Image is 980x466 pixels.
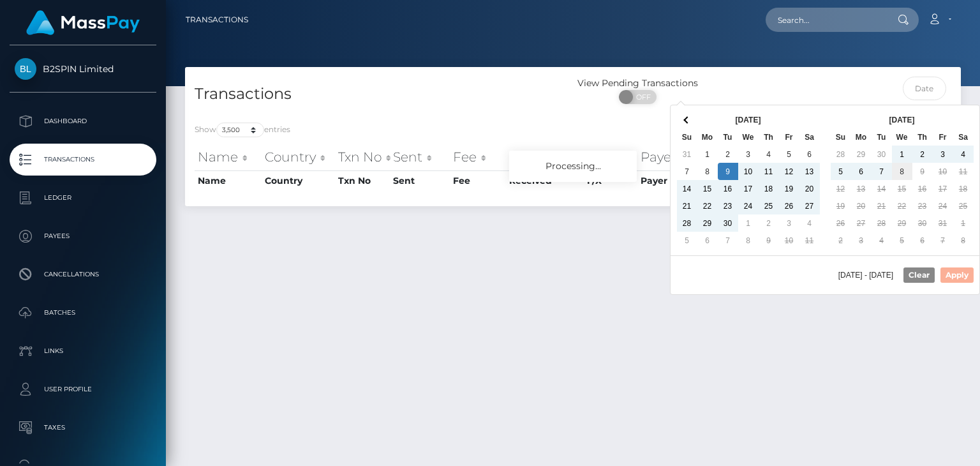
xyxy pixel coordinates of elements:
[838,271,898,279] span: [DATE] - [DATE]
[953,197,974,214] td: 25
[677,197,697,214] td: 21
[872,128,892,146] th: Tu
[799,163,820,180] td: 13
[195,83,563,105] h4: Transactions
[10,297,156,329] a: Batches
[851,197,872,214] td: 20
[759,163,779,180] td: 11
[15,227,151,246] p: Payees
[15,418,151,437] p: Taxes
[953,214,974,232] td: 1
[677,128,697,146] th: Su
[10,63,156,75] span: B2SPIN Limited
[637,170,701,191] th: Payer
[450,170,506,191] th: Fee
[912,197,933,214] td: 23
[626,90,658,104] span: OFF
[195,170,262,191] th: Name
[799,214,820,232] td: 4
[831,128,851,146] th: Su
[738,146,759,163] td: 3
[851,128,872,146] th: Mo
[892,180,912,197] td: 15
[697,111,799,128] th: [DATE]
[677,232,697,249] td: 5
[697,163,718,180] td: 8
[779,197,799,214] td: 26
[892,232,912,249] td: 5
[26,10,140,35] img: MassPay Logo
[851,180,872,197] td: 13
[851,146,872,163] td: 29
[779,163,799,180] td: 12
[506,170,584,191] th: Received
[933,146,953,163] td: 3
[738,197,759,214] td: 24
[872,214,892,232] td: 28
[912,180,933,197] td: 16
[10,220,156,252] a: Payees
[766,8,886,32] input: Search...
[573,77,702,90] div: View Pending Transactions
[912,232,933,249] td: 6
[872,232,892,249] td: 4
[831,146,851,163] td: 28
[677,214,697,232] td: 28
[799,180,820,197] td: 20
[697,232,718,249] td: 6
[738,214,759,232] td: 1
[759,128,779,146] th: Th
[799,197,820,214] td: 27
[10,105,156,137] a: Dashboard
[759,146,779,163] td: 4
[759,232,779,249] td: 9
[10,335,156,367] a: Links
[953,180,974,197] td: 18
[10,373,156,405] a: User Profile
[637,144,701,170] th: Payer
[390,144,450,170] th: Sent
[195,123,290,137] label: Show entries
[759,214,779,232] td: 2
[15,265,151,284] p: Cancellations
[851,232,872,249] td: 3
[15,342,151,361] p: Links
[718,214,738,232] td: 30
[738,232,759,249] td: 8
[15,188,151,207] p: Ledger
[831,163,851,180] td: 5
[779,128,799,146] th: Fr
[506,144,584,170] th: Received
[697,197,718,214] td: 22
[195,144,262,170] th: Name
[851,111,953,128] th: [DATE]
[738,128,759,146] th: We
[677,146,697,163] td: 31
[933,163,953,180] td: 10
[697,180,718,197] td: 15
[912,146,933,163] td: 2
[15,150,151,169] p: Transactions
[872,163,892,180] td: 7
[933,232,953,249] td: 7
[697,214,718,232] td: 29
[912,214,933,232] td: 30
[216,123,264,137] select: Showentries
[799,146,820,163] td: 6
[779,146,799,163] td: 5
[718,232,738,249] td: 7
[892,146,912,163] td: 1
[15,112,151,131] p: Dashboard
[697,128,718,146] th: Mo
[584,144,637,170] th: F/X
[953,232,974,249] td: 8
[262,144,335,170] th: Country
[509,151,637,182] div: Processing...
[903,77,947,100] input: Date filter
[799,232,820,249] td: 11
[718,146,738,163] td: 2
[262,170,335,191] th: Country
[851,163,872,180] td: 6
[953,128,974,146] th: Sa
[872,180,892,197] td: 14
